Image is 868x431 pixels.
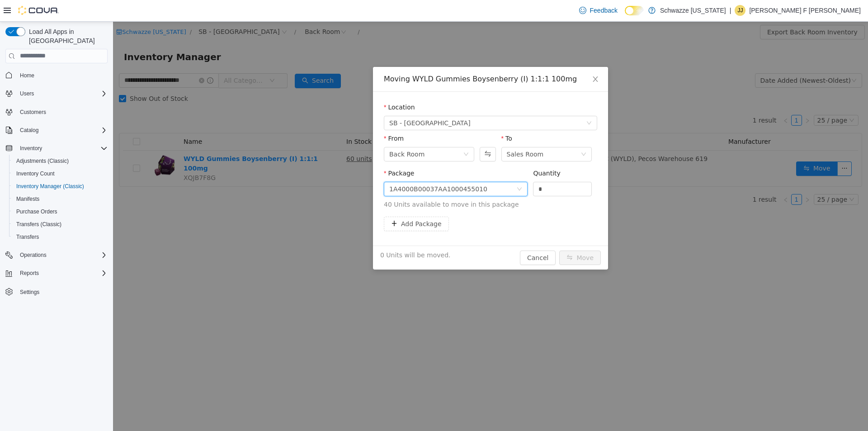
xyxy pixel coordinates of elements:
span: Load All Apps in [GEOGRAPHIC_DATA] [25,27,108,45]
label: From [271,113,291,120]
span: Operations [20,251,47,259]
div: Moving WYLD Gummies Boysenberry (I) 1:1:1 100mg [271,52,484,62]
span: Home [20,72,34,79]
span: Transfers (Classic) [16,221,61,228]
button: Reports [2,267,111,279]
img: Cova [18,6,59,15]
span: Settings [16,286,108,297]
div: 1A4000B00037AA1000455010 [276,161,374,174]
button: Manifests [9,193,111,205]
p: | [730,5,731,16]
span: Inventory Manager (Classic) [13,181,108,192]
span: Users [16,88,108,99]
span: 0 Units will be moved. [267,229,338,238]
span: Transfers [16,233,39,241]
div: Back Room [276,126,311,139]
span: Reports [16,268,108,279]
button: Settings [2,285,111,298]
a: Transfers [13,232,42,242]
label: Package [271,148,301,155]
nav: Complex example [5,65,108,322]
button: Transfers (Classic) [9,218,111,231]
span: Inventory Count [16,170,55,177]
span: Customers [20,109,46,116]
span: Operations [16,250,108,260]
button: Home [2,69,111,82]
i: icon: down [350,130,356,136]
i: icon: close [479,54,486,61]
label: Quantity [420,148,448,155]
span: Purchase Orders [13,206,108,217]
span: Catalog [20,127,38,134]
a: Feedback [576,1,621,19]
span: Inventory Manager (Classic) [16,183,84,190]
button: Operations [2,249,111,261]
a: Transfers (Classic) [13,219,65,230]
div: Sales Room [394,126,431,139]
span: Customers [16,106,108,118]
label: Location [271,82,302,89]
div: James Jr F Wade [735,5,745,16]
input: Quantity [420,161,478,174]
i: icon: down [468,130,473,136]
button: icon: swapMove [446,229,488,243]
span: Manifests [16,195,39,203]
button: Inventory [16,143,46,154]
button: Purchase Orders [9,205,111,218]
button: Adjustments (Classic) [9,155,111,167]
button: Inventory [2,142,111,155]
span: Inventory [20,145,42,152]
span: Inventory Count [13,168,108,179]
button: Transfers [9,231,111,243]
span: Transfers (Classic) [13,219,108,230]
span: Home [16,70,108,81]
span: Adjustments (Classic) [16,157,69,165]
button: Reports [16,268,42,279]
button: icon: plusAdd Package [271,195,336,209]
button: Customers [2,105,111,118]
i: icon: down [473,99,479,105]
a: Purchase Orders [13,206,61,217]
span: Settings [20,289,39,296]
button: Close [470,45,495,71]
span: SB - Longmont [276,95,358,108]
label: To [388,113,399,120]
a: Customers [16,107,50,118]
button: Cancel [407,229,443,243]
span: Adjustments (Classic) [13,156,108,166]
span: Inventory [16,143,108,154]
a: Home [16,70,38,81]
p: Schwazze [US_STATE] [660,5,726,16]
button: Swap [367,125,382,140]
button: Users [2,87,111,100]
span: Purchase Orders [16,208,57,215]
i: icon: down [404,165,409,171]
span: Catalog [16,125,108,136]
button: Users [16,88,38,99]
span: Feedback [590,6,618,15]
a: Adjustments (Classic) [13,156,72,166]
a: Inventory Manager (Classic) [13,181,88,192]
button: Catalog [16,125,42,136]
span: Manifests [13,194,108,204]
button: Operations [16,250,50,260]
span: JJ [737,5,743,16]
button: Inventory Manager (Classic) [9,180,111,193]
a: Inventory Count [13,168,58,179]
input: Dark Mode [625,6,644,15]
p: [PERSON_NAME] F [PERSON_NAME] [749,5,861,16]
span: Reports [20,270,39,277]
a: Manifests [13,194,43,204]
a: Settings [16,287,43,298]
button: Catalog [2,124,111,137]
span: Users [20,90,34,97]
span: Transfers [13,232,108,242]
button: Inventory Count [9,167,111,180]
span: 40 Units available to move in this package [271,178,484,188]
